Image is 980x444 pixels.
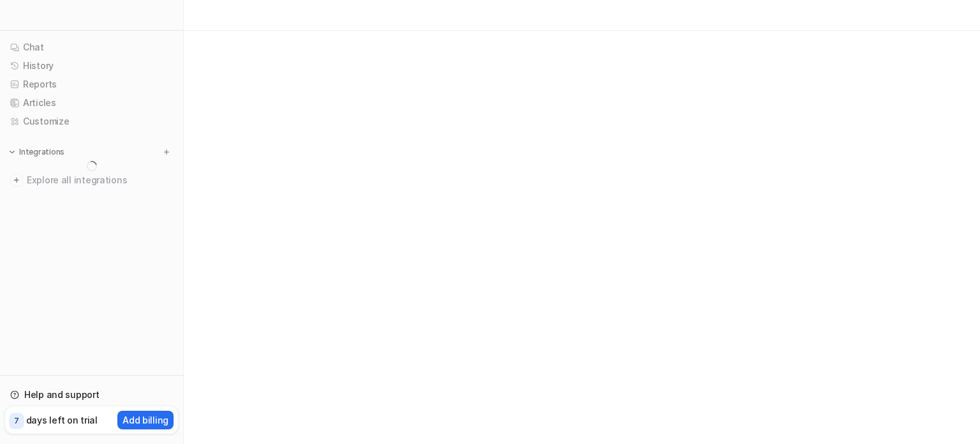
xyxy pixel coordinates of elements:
a: History [5,57,178,75]
p: Integrations [19,147,64,157]
img: explore all integrations [10,174,23,187]
p: days left on trial [26,413,98,427]
p: Add billing [122,413,168,427]
a: Articles [5,94,178,112]
p: 7 [14,415,19,427]
a: Chat [5,38,178,56]
button: Integrations [5,146,68,158]
span: Explore all integrations [27,170,173,190]
a: Explore all integrations [5,171,178,189]
a: Customize [5,112,178,130]
a: Help and support [5,386,178,404]
img: menu_add.svg [162,148,171,157]
a: Reports [5,75,178,93]
img: expand menu [8,148,17,157]
button: Add billing [117,411,174,429]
